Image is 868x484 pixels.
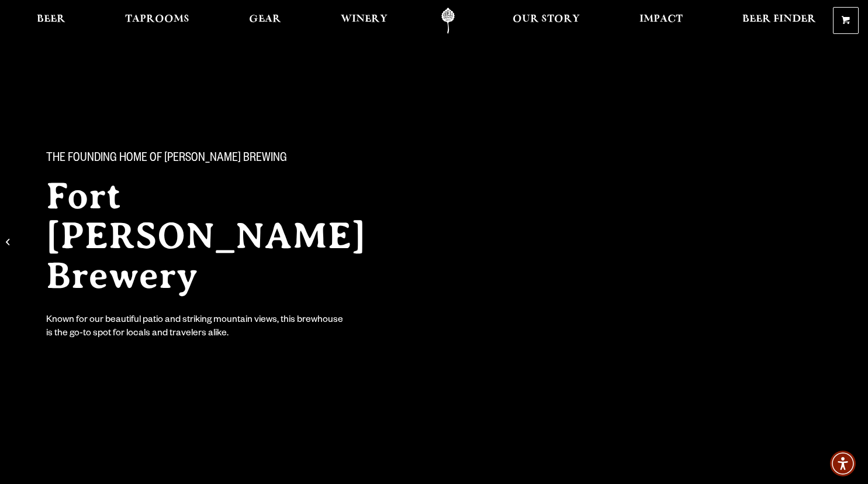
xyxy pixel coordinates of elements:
[46,314,345,341] div: Known for our beautiful patio and striking mountain views, this brewhouse is the go-to spot for l...
[505,8,587,34] a: Our Story
[333,8,395,34] a: Winery
[830,451,856,476] div: Accessibility Menu
[742,15,816,24] span: Beer Finder
[241,8,289,34] a: Gear
[29,8,73,34] a: Beer
[426,8,470,34] a: Odell Home
[46,152,287,167] span: The Founding Home of [PERSON_NAME] Brewing
[46,176,411,296] h2: Fort [PERSON_NAME] Brewery
[37,15,65,24] span: Beer
[117,8,197,34] a: Taprooms
[735,8,824,34] a: Beer Finder
[632,8,690,34] a: Impact
[125,15,189,24] span: Taprooms
[639,15,683,24] span: Impact
[341,15,388,24] span: Winery
[249,15,281,24] span: Gear
[513,15,580,24] span: Our Story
